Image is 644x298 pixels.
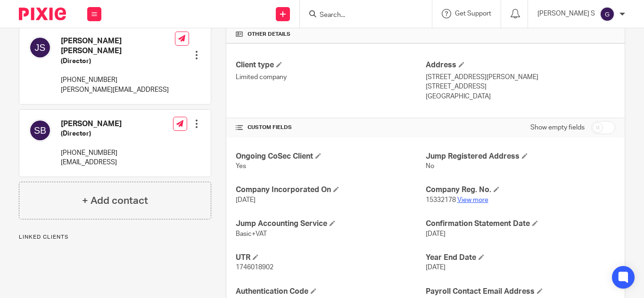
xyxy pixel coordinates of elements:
span: 15332178 [426,197,456,203]
span: No [426,163,434,169]
img: Pixie [19,8,66,20]
h4: [PERSON_NAME] [61,119,122,129]
p: [PHONE_NUMBER] [61,75,175,85]
p: Limited company [236,72,425,82]
p: [EMAIL_ADDRESS] [61,158,122,167]
label: Show empty fields [530,123,585,132]
img: svg%3E [29,119,51,142]
h4: [PERSON_NAME] [PERSON_NAME] [61,36,175,56]
p: [PERSON_NAME][EMAIL_ADDRESS] [61,85,175,95]
span: [DATE] [426,264,446,271]
input: Search [319,11,404,20]
p: [STREET_ADDRESS][PERSON_NAME] [426,72,615,82]
h4: Client type [236,60,425,70]
h4: Address [426,60,615,70]
p: [GEOGRAPHIC_DATA] [426,92,615,101]
h4: UTR [236,253,425,263]
h4: Company Incorporated On [236,185,425,195]
p: [PERSON_NAME] S [537,9,595,18]
h4: Confirmation Statement Date [426,219,615,229]
span: Yes [236,163,246,169]
span: [DATE] [426,231,446,237]
h4: Jump Registered Address [426,152,615,161]
a: View more [457,197,488,203]
h4: + Add contact [82,193,148,208]
h4: Ongoing CoSec Client [236,152,425,161]
h5: (Director) [61,56,175,66]
h4: Company Reg. No. [426,185,615,195]
span: 1746018902 [236,264,273,271]
h4: Year End Date [426,253,615,263]
p: [STREET_ADDRESS] [426,82,615,91]
h5: (Director) [61,129,122,138]
h4: CUSTOM FIELDS [236,124,425,131]
span: Other details [248,31,290,38]
span: Basic+VAT [236,231,267,237]
span: Get Support [455,10,491,17]
p: Linked clients [19,234,211,241]
span: [DATE] [236,197,256,203]
h4: Authentication Code [236,287,425,297]
img: svg%3E [600,7,615,22]
p: [PHONE_NUMBER] [61,148,122,158]
h4: Jump Accounting Service [236,219,425,229]
img: svg%3E [29,36,51,59]
h4: Payroll Contact Email Address [426,287,615,297]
